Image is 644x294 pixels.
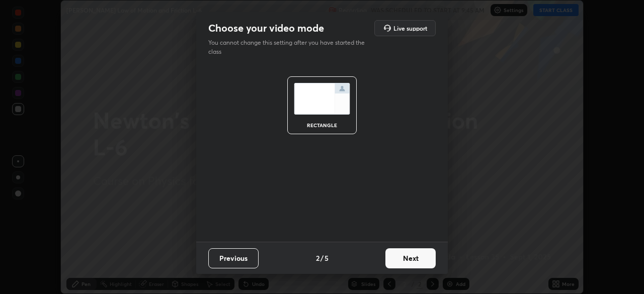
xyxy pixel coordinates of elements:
[208,248,259,268] button: Previous
[320,253,324,263] h4: /
[208,38,371,56] p: You cannot change this setting after you have started the class
[393,25,427,31] h5: Live support
[208,22,324,35] h2: Choose your video mode
[385,248,436,268] button: Next
[316,253,319,263] h4: 2
[325,253,329,263] h4: 5
[302,123,342,128] div: rectangle
[294,83,350,115] img: normalScreenIcon.ae25ed63.svg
